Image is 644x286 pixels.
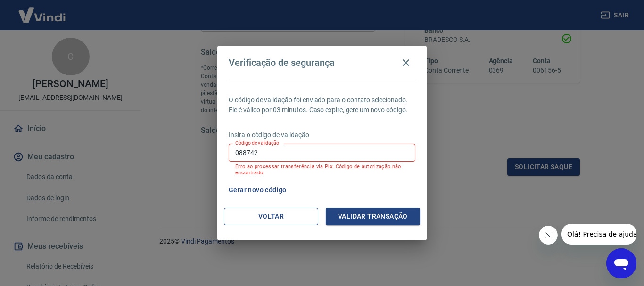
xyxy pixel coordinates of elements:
iframe: Mensagem da empresa [561,224,636,245]
iframe: Fechar mensagem [539,226,558,245]
iframe: Botão para abrir a janela de mensagens [606,248,636,278]
span: Olá! Precisa de ajuda? [6,7,79,14]
button: Gerar novo código [225,181,290,199]
button: Voltar [224,208,318,225]
button: Validar transação [326,208,420,225]
p: Erro ao processar transferência via Pix: Código de autorização não encontrado. [235,163,409,176]
p: Insira o código de validação [229,130,415,140]
label: Código de validação [235,139,279,147]
p: O código de validação foi enviado para o contato selecionado. Ele é válido por 03 minutos. Caso e... [229,95,415,115]
h4: Verificação de segurança [229,57,335,68]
